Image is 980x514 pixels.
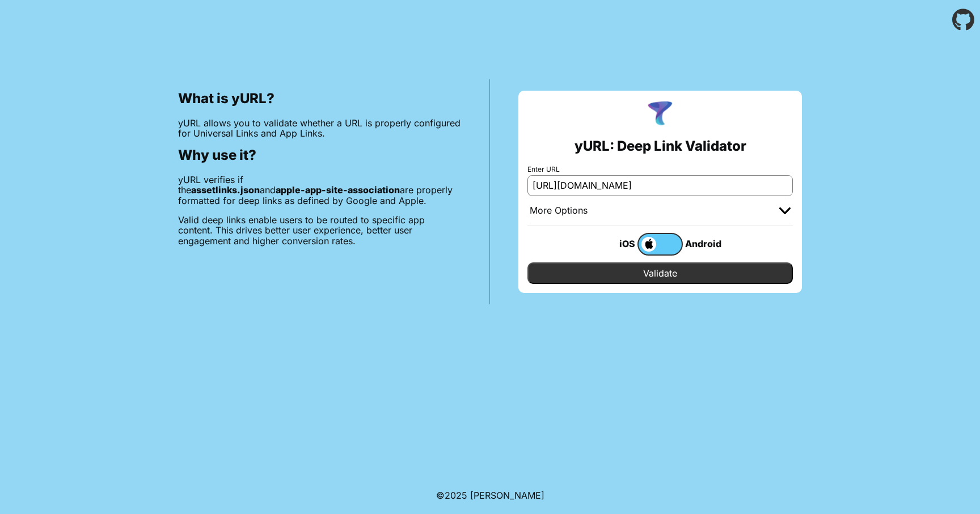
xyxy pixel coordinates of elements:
b: assetlinks.json [191,184,260,196]
input: Validate [527,262,793,284]
img: yURL Logo [645,100,675,129]
footer: © [436,477,544,514]
div: Android [683,236,728,251]
input: e.g. https://app.chayev.com/xyx [527,175,793,196]
p: yURL verifies if the and are properly formatted for deep links as defined by Google and Apple. [178,175,461,206]
span: 2025 [445,490,467,501]
p: Valid deep links enable users to be routed to specific app content. This drives better user exper... [178,215,461,246]
p: yURL allows you to validate whether a URL is properly configured for Universal Links and App Links. [178,118,461,139]
label: Enter URL [527,165,793,173]
h2: yURL: Deep Link Validator [575,138,746,154]
img: chevron [779,207,791,214]
a: Michael Ibragimchayev's Personal Site [470,490,544,501]
h2: What is yURL? [178,91,461,107]
div: More Options [530,205,588,216]
h2: Why use it? [178,147,461,163]
div: iOS [592,236,637,251]
b: apple-app-site-association [276,184,400,196]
